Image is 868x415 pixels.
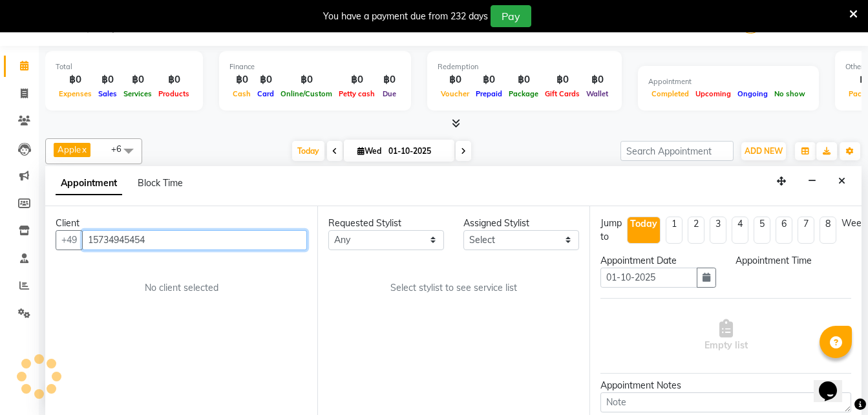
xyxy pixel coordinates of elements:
div: Total [56,61,193,72]
div: ฿0 [335,72,378,87]
span: Today [292,141,324,161]
li: 6 [776,217,792,244]
li: 4 [732,217,748,244]
span: Due [379,89,399,98]
span: No show [771,89,809,98]
span: Card [254,89,277,98]
li: 1 [666,217,683,244]
div: Redemption [438,61,611,72]
span: Expenses [56,89,95,98]
div: Appointment Date [600,254,716,268]
div: Requested Stylist [328,217,444,230]
span: Prepaid [472,89,505,98]
span: Sales [95,89,120,98]
span: Empty list [704,319,748,352]
input: 2025-10-01 [385,142,449,161]
div: ฿0 [378,72,401,87]
button: ADD NEW [741,142,786,160]
span: Gift Cards [542,89,583,98]
div: Assigned Stylist [463,217,579,230]
span: Wed [354,146,385,156]
span: ADD NEW [745,146,783,156]
li: 5 [754,217,770,244]
div: ฿0 [583,72,611,87]
div: Jump to [600,217,622,244]
div: ฿0 [155,72,193,87]
div: Client [56,217,307,230]
div: Today [630,217,657,231]
a: x [81,144,87,154]
span: Online/Custom [277,89,335,98]
div: No client selected [87,281,276,295]
button: Close [832,171,851,191]
div: Appointment [648,76,809,87]
div: ฿0 [277,72,335,87]
span: Package [505,89,542,98]
div: ฿0 [542,72,583,87]
button: +49 [56,230,83,250]
span: Block Time [138,177,183,189]
span: Ongoing [734,89,771,98]
iframe: chat widget [814,363,855,402]
div: ฿0 [472,72,505,87]
li: 2 [688,217,704,244]
span: Petty cash [335,89,378,98]
span: Upcoming [692,89,734,98]
span: Products [155,89,193,98]
span: Appointment [56,172,122,195]
li: 8 [820,217,836,244]
input: Search Appointment [620,141,734,161]
div: ฿0 [56,72,95,87]
span: Completed [648,89,692,98]
li: 3 [710,217,726,244]
div: Appointment Time [736,254,851,268]
div: Finance [229,61,401,72]
div: ฿0 [254,72,277,87]
div: ฿0 [505,72,542,87]
span: Apple [58,144,81,154]
div: ฿0 [229,72,254,87]
div: Appointment Notes [600,379,851,392]
div: You have a payment due from 232 days [323,10,488,23]
span: Select stylist to see service list [390,281,517,295]
div: ฿0 [438,72,472,87]
span: Wallet [583,89,611,98]
button: Pay [491,5,531,27]
div: ฿0 [120,72,155,87]
span: Services [120,89,155,98]
span: Cash [229,89,254,98]
span: +6 [111,144,131,154]
input: yyyy-mm-dd [600,268,697,288]
span: Voucher [438,89,472,98]
input: Search by Name/Mobile/Email/Code [82,230,307,250]
div: ฿0 [95,72,120,87]
li: 7 [798,217,814,244]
